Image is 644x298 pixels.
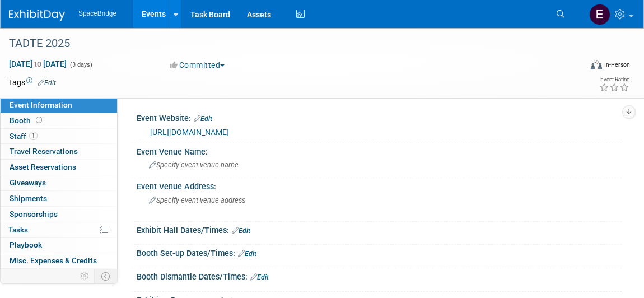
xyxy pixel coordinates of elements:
[1,207,117,222] a: Sponsorships
[1,97,117,113] a: Event Information
[137,268,622,283] div: Booth Dismantle Dates/Times:
[10,162,76,171] span: Asset Reservations
[1,144,117,159] a: Travel Reservations
[10,132,38,141] span: Staff
[232,227,250,235] a: Edit
[9,10,65,21] img: ExhibitDay
[604,60,630,69] div: In-Person
[10,147,78,156] span: Travel Reservations
[8,77,56,88] td: Tags
[534,58,631,75] div: Event Format
[32,59,43,68] span: to
[8,59,67,69] span: [DATE] [DATE]
[137,178,622,192] div: Event Venue Address:
[137,143,622,157] div: Event Venue Name:
[1,238,117,253] a: Playbook
[166,59,229,71] button: Committed
[10,256,97,265] span: Misc. Expenses & Credits
[599,77,629,82] div: Event Rating
[1,160,117,175] a: Asset Reservations
[8,225,28,234] span: Tasks
[149,196,245,204] span: Specify event venue address
[29,132,38,140] span: 1
[589,4,610,25] img: Elizabeth Gelerman
[591,60,602,69] img: Format-Inperson.png
[1,253,117,268] a: Misc. Expenses & Credits
[149,161,239,169] span: Specify event venue name
[1,129,117,144] a: Staff1
[10,194,47,203] span: Shipments
[1,222,117,238] a: Tasks
[10,100,72,109] span: Event Information
[10,209,58,218] span: Sponsorships
[5,34,569,54] div: TADTE 2025
[1,191,117,206] a: Shipments
[10,116,44,125] span: Booth
[75,269,95,283] td: Personalize Event Tab Strip
[137,245,622,259] div: Booth Set-up Dates/Times:
[38,79,56,87] a: Edit
[10,178,46,187] span: Giveaways
[137,222,622,236] div: Exhibit Hall Dates/Times:
[34,116,44,124] span: Booth not reserved yet
[95,269,118,283] td: Toggle Event Tabs
[150,128,229,137] a: [URL][DOMAIN_NAME]
[137,110,622,124] div: Event Website:
[238,250,256,258] a: Edit
[78,10,116,17] span: SpaceBridge
[10,240,42,249] span: Playbook
[69,61,92,68] span: (3 days)
[250,273,269,281] a: Edit
[194,115,212,123] a: Edit
[1,175,117,190] a: Giveaways
[1,113,117,128] a: Booth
